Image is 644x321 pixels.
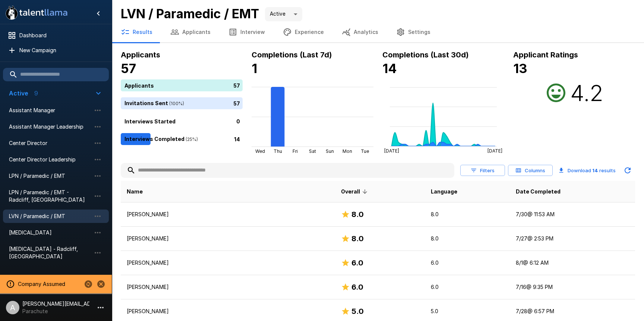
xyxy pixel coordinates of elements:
[127,259,329,267] p: [PERSON_NAME]
[351,305,364,317] h6: 5.0
[233,99,240,107] p: 57
[510,202,635,227] td: 7/30 @ 11:53 AM
[510,275,635,299] td: 7/16 @ 9:35 PM
[620,163,635,178] button: Updated Today - 9:58 AM
[431,187,457,196] span: Language
[127,308,329,315] p: [PERSON_NAME]
[516,187,561,196] span: Date Completed
[570,79,603,106] h2: 4.2
[333,22,387,43] button: Analytics
[351,257,363,269] h6: 6.0
[161,22,220,43] button: Applicants
[510,251,635,275] td: 8/1 @ 6:12 AM
[127,235,329,242] p: [PERSON_NAME]
[112,22,161,43] button: Results
[431,283,504,291] p: 6.0
[431,211,504,218] p: 8.0
[252,50,332,59] b: Completions (Last 7d)
[121,50,160,59] b: Applicants
[431,259,504,267] p: 6.0
[233,81,240,89] p: 57
[236,117,240,125] p: 0
[121,61,136,76] b: 57
[382,61,397,76] b: 14
[556,163,619,178] button: Download 14 results
[293,148,298,154] tspan: Fri
[351,281,363,293] h6: 6.0
[387,22,439,43] button: Settings
[234,135,240,143] p: 14
[508,165,553,176] button: Columns
[460,165,505,176] button: Filters
[351,233,364,245] h6: 8.0
[274,148,282,154] tspan: Thu
[326,148,334,154] tspan: Sun
[255,148,265,154] tspan: Wed
[361,148,369,154] tspan: Tue
[384,148,399,154] tspan: [DATE]
[487,148,502,154] tspan: [DATE]
[510,227,635,251] td: 7/27 @ 2:53 PM
[341,187,370,196] span: Overall
[252,61,257,76] b: 1
[127,187,143,196] span: Name
[274,22,333,43] button: Experience
[309,148,316,154] tspan: Sat
[382,50,469,59] b: Completions (Last 30d)
[351,208,364,220] h6: 8.0
[592,167,598,173] b: 14
[342,148,352,154] tspan: Mon
[127,283,329,291] p: [PERSON_NAME]
[431,308,504,315] p: 5.0
[513,50,578,59] b: Applicant Ratings
[265,7,302,21] div: Active
[127,211,329,218] p: [PERSON_NAME]
[220,22,274,43] button: Interview
[431,235,504,242] p: 8.0
[121,6,259,21] b: LVN / Paramedic / EMT
[513,61,527,76] b: 13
